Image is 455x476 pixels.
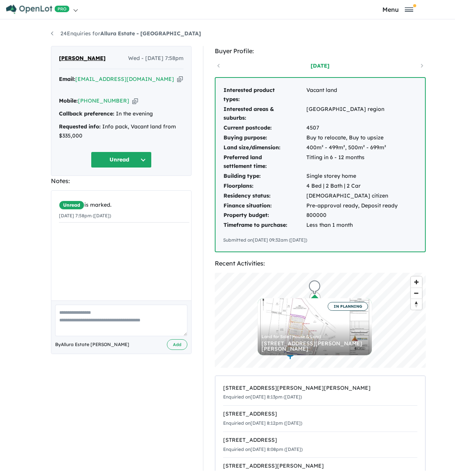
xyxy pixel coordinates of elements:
td: Vacant land [306,85,398,104]
div: [STREET_ADDRESS][PERSON_NAME] [223,462,417,471]
td: 4 Bed | 2 Bath | 2 Car [306,181,398,191]
a: 24Enquiries forAllura Estate - [GEOGRAPHIC_DATA] [51,30,201,37]
button: Reset bearing to north [411,299,422,310]
button: Zoom out [411,288,422,299]
a: [DATE] [288,62,352,70]
div: Buyer Profile: [215,46,426,56]
div: Notes: [51,176,192,186]
small: Enquiried on [DATE] 8:12pm ([DATE]) [223,420,302,426]
span: Unread [59,201,84,210]
td: Preferred land settlement time: [223,153,306,172]
div: [STREET_ADDRESS] [223,410,417,419]
small: Enquiried on [DATE] 8:13pm ([DATE]) [223,394,302,400]
div: In the evening [59,109,184,119]
td: Current postcode: [223,123,306,133]
strong: Mobile: [59,97,78,104]
small: Enquiried on [DATE] 8:08pm ([DATE]) [223,446,303,452]
td: Titling in 6 - 12 months [306,153,398,172]
td: Single storey home [306,171,398,181]
td: Buy to relocate, Buy to upsize [306,133,398,143]
td: Land size/dimension: [223,143,306,153]
img: Openlot PRO Logo White [6,5,70,14]
td: Property budget: [223,210,306,220]
div: Recent Activities: [215,258,426,269]
div: [STREET_ADDRESS][PERSON_NAME][PERSON_NAME] [223,384,417,393]
button: Add [167,339,187,350]
td: Finance situation: [223,201,306,211]
span: Wed - [DATE] 7:58pm [128,54,184,63]
span: IN PLANNING [328,302,368,311]
button: Copy [177,75,183,83]
a: [PHONE_NUMBER] [78,97,129,104]
div: [STREET_ADDRESS][PERSON_NAME][PERSON_NAME] [262,341,368,351]
button: Copy [132,97,138,105]
td: Timeframe to purchase: [223,220,306,230]
td: Pre-approval ready, Deposit ready [306,201,398,211]
td: 400m² - 499m², 500m² - 699m² [306,143,398,153]
small: [DATE] 7:58pm ([DATE]) [59,213,111,218]
td: [DEMOGRAPHIC_DATA] citizen [306,191,398,201]
td: Buying purpose: [223,133,306,143]
span: Reset bearing to north [411,299,422,310]
div: Submitted on [DATE] 09:32am ([DATE]) [223,236,417,244]
canvas: Map [215,273,426,368]
div: [STREET_ADDRESS] [223,436,417,445]
strong: Allura Estate - [GEOGRAPHIC_DATA] [100,30,201,37]
button: Zoom in [411,277,422,288]
div: is marked. [59,201,189,210]
td: Residency status: [223,191,306,201]
span: By Allura Estate [PERSON_NAME] [55,341,129,348]
strong: Callback preference: [59,110,114,117]
td: Interested product types: [223,85,306,104]
div: Info pack, Vacant land from $335,000 [59,122,184,141]
span: Zoom out [411,288,422,299]
strong: Requested info: [59,123,101,130]
a: [EMAIL_ADDRESS][DOMAIN_NAME] [75,76,174,82]
div: Map marker [309,292,320,306]
td: 800000 [306,210,398,220]
div: Land for Sale | House & Land [262,335,368,339]
a: IN PLANNING Land for Sale | House & Land [STREET_ADDRESS][PERSON_NAME][PERSON_NAME] [258,298,372,355]
strong: Email: [59,76,75,82]
button: Unread [91,152,152,168]
nav: breadcrumb [51,29,404,38]
button: Toggle navigation [342,6,453,13]
td: Floorplans: [223,181,306,191]
td: [GEOGRAPHIC_DATA] region [306,104,398,123]
td: Interested areas & suburbs: [223,104,306,123]
td: 4507 [306,123,398,133]
span: [PERSON_NAME] [59,54,106,63]
td: Building type: [223,171,306,181]
a: [STREET_ADDRESS]Enquiried on[DATE] 8:12pm ([DATE]) [223,405,417,432]
td: Less than 1 month [306,220,398,230]
a: [STREET_ADDRESS]Enquiried on[DATE] 8:08pm ([DATE]) [223,432,417,458]
div: Map marker [309,280,320,294]
a: [STREET_ADDRESS][PERSON_NAME][PERSON_NAME]Enquiried on[DATE] 8:13pm ([DATE]) [223,380,417,406]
